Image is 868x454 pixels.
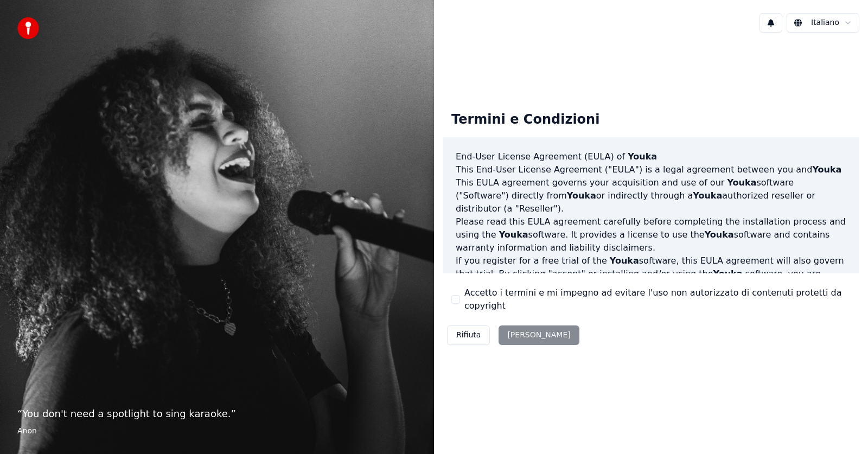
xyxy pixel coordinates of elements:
span: Youka [713,268,743,279]
button: Rifiuta [447,325,490,345]
p: If you register for a free trial of the software, this EULA agreement will also govern that trial... [456,254,846,306]
span: Youka [628,151,657,162]
p: Please read this EULA agreement carefully before completing the installation process and using th... [456,215,846,254]
span: Youka [705,229,734,240]
footer: Anon [17,426,417,437]
p: “ You don't need a spotlight to sing karaoke. ” [17,406,417,421]
span: Youka [693,190,722,201]
span: Youka [499,229,528,240]
span: Youka [812,164,841,175]
p: This End-User License Agreement ("EULA") is a legal agreement between you and [456,163,846,176]
h3: End-User License Agreement (EULA) of [456,150,846,163]
div: Termini e Condizioni [443,103,608,137]
span: Youka [610,255,639,266]
img: youka [17,17,39,39]
span: Youka [567,190,596,201]
p: This EULA agreement governs your acquisition and use of our software ("Software") directly from o... [456,176,846,215]
label: Accetto i termini e mi impegno ad evitare l'uso non autorizzato di contenuti protetti da copyright [464,286,851,312]
span: Youka [727,177,756,188]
